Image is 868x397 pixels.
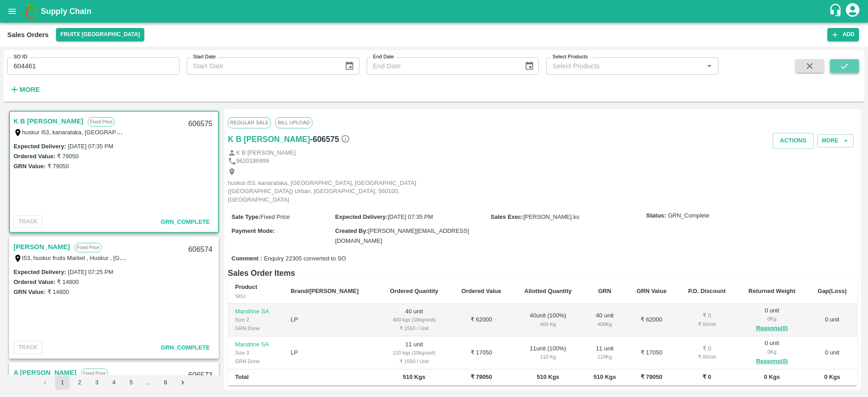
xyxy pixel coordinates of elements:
button: Go to page 8 [158,375,173,390]
label: Sale Type : [231,213,260,220]
b: ₹ 79050 [471,373,492,380]
b: Brand/[PERSON_NAME] [291,288,359,294]
label: GRN Value: [14,288,46,295]
div: Size 3 [235,349,276,357]
b: 0 Kgs [764,373,780,380]
button: open drawer [2,1,23,22]
h6: - 606575 [310,133,350,146]
td: 0 unit [807,336,857,369]
b: Allotted Quantity [524,288,572,294]
span: GRN_Complete [161,344,210,351]
input: Enter SO ID [7,57,179,75]
span: Enquiry 22305 converted to SO [264,255,346,263]
button: Go to next page [175,375,190,390]
div: GRN Done [235,324,276,332]
div: customer-support [829,3,844,19]
b: ₹ 79050 [641,373,662,380]
label: Expected Delivery : [335,213,387,220]
label: ₹ 14800 [47,288,69,295]
p: Mandrine SA [235,340,276,349]
b: ₹ 0 [703,373,711,380]
label: Ordered Value: [14,153,55,160]
b: P.D. Discount [688,288,726,294]
div: 110 kgs (10kg/unit) [385,349,443,357]
input: Start Date [187,57,337,75]
input: End Date [367,57,517,75]
button: Select DC [56,28,145,41]
b: 510 Kgs [594,373,616,380]
h6: K B [PERSON_NAME] [228,133,310,146]
label: Sales Exec : [491,213,523,220]
h6: Sales Order Items [228,267,857,279]
b: Supply Chain [41,7,91,16]
div: 606573 [183,365,218,386]
label: ₹ 79050 [57,153,79,160]
label: ₹ 79050 [47,163,69,170]
div: SKU [235,292,276,300]
b: GRN Value [637,288,666,294]
button: Actions [773,133,814,149]
span: Bill Upload [275,117,312,128]
button: Choose date [521,57,538,75]
b: Product [235,284,257,290]
div: 400 Kg [591,320,619,328]
label: Start Date [193,53,216,61]
div: 0 unit [744,307,800,334]
label: Expected Delivery : [14,269,66,275]
b: Gap(Loss) [818,288,847,294]
a: [PERSON_NAME] [14,241,70,253]
button: Go to page 5 [124,375,138,390]
div: 110 Kg [591,353,619,361]
label: I53, huskur fruits Market , Huskur , [GEOGRAPHIC_DATA] , [GEOGRAPHIC_DATA] ([GEOGRAPHIC_DATA]) Ur... [22,254,477,261]
b: 510 Kgs [537,373,559,380]
button: Open [703,60,715,72]
label: ₹ 14800 [57,279,79,285]
button: Add [827,28,859,41]
td: ₹ 62000 [626,304,677,337]
input: Select Products [549,60,701,72]
b: Returned Weight [749,288,796,294]
label: Comment : [231,255,262,263]
div: 606575 [183,113,218,135]
div: Size 2 [235,316,276,324]
div: ₹ 0 / Unit [684,353,730,361]
span: [DATE] 07:35 PM [388,213,433,220]
div: ₹ 0 [684,345,730,353]
div: ₹ 0 / Unit [684,320,730,328]
button: More [817,134,854,147]
img: logo [23,2,41,20]
label: Select Products [552,53,588,61]
td: LP [283,336,378,369]
div: GRN Done [235,357,276,365]
p: Mandrine SA [235,307,276,316]
label: Created By : [335,227,368,234]
td: ₹ 62000 [450,304,513,337]
div: 400 Kg [520,320,576,328]
div: 11 unit ( 100 %) [520,345,576,361]
span: GRN_Complete [161,218,210,225]
label: Expected Delivery : [14,143,66,150]
td: 0 unit [807,304,857,337]
b: 510 Kgs [403,373,425,380]
td: ₹ 17050 [450,336,513,369]
button: Go to page 2 [72,375,87,390]
button: Reasons(0) [744,356,800,367]
label: GRN Value: [14,163,46,170]
span: GRN_Complete [668,212,709,220]
div: 11 unit [591,345,619,361]
p: huskur i53, kanarataka, [GEOGRAPHIC_DATA], [GEOGRAPHIC_DATA] ([GEOGRAPHIC_DATA]) Urban, [GEOGRAPH... [228,179,431,204]
p: 9620186999 [236,157,269,165]
span: Regular Sale [228,117,271,128]
a: A [PERSON_NAME] [14,367,76,378]
div: 0 Kg [744,315,800,323]
span: Fixed Price [260,213,290,220]
label: SO ID [14,53,27,61]
div: 0 Kg [744,348,800,356]
button: Reasons(0) [744,323,800,334]
button: More [7,82,42,97]
p: Fixed Price [75,243,102,252]
b: Total [235,373,249,380]
b: 0 Kgs [824,373,840,380]
div: ₹ 1550 / Unit [385,324,443,332]
span: [PERSON_NAME].ks [524,213,580,220]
